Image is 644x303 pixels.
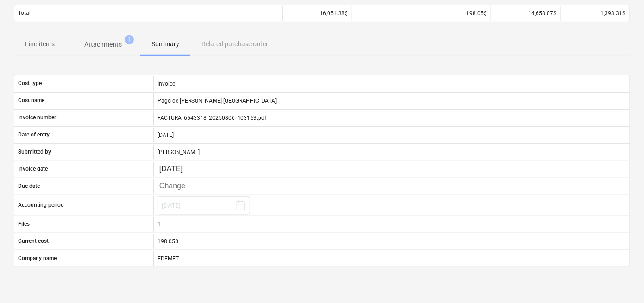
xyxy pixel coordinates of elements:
button: [DATE] [158,196,250,215]
div: 198.05$ [158,238,626,245]
div: [DATE] [153,128,630,142]
div: [PERSON_NAME] [153,145,630,160]
p: Attachments [84,40,122,49]
p: Cost type [18,80,42,87]
p: Accounting period [18,201,64,209]
p: Company name [18,254,57,262]
p: Line-items [25,39,55,49]
p: Invoice date [18,165,48,173]
p: Invoice number [18,114,56,122]
p: Current cost [18,237,49,245]
div: Widget de chat [598,259,644,303]
div: EDEMET [153,251,630,266]
p: Submitted by [18,148,51,156]
div: Pago de [PERSON_NAME] [GEOGRAPHIC_DATA] [153,93,630,108]
div: 1 [153,217,630,232]
p: Date of entry [18,131,50,139]
span: 1 [125,35,134,44]
div: FACTURA_6543318_20250806_103153.pdf [153,111,630,125]
p: Cost name [18,97,44,105]
input: Change [158,180,201,193]
p: Files [18,220,30,228]
p: Total [18,9,31,17]
p: Summary [152,39,179,49]
div: Invoice [153,76,630,91]
iframe: Chat Widget [598,259,644,303]
input: Change [158,163,201,176]
div: 198.05$ [356,10,487,17]
div: 16,051.38$ [282,6,352,21]
p: Due date [18,182,40,190]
